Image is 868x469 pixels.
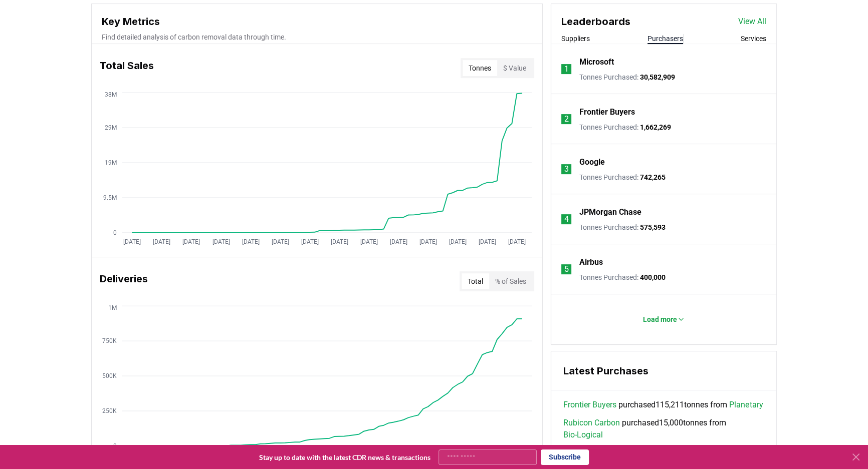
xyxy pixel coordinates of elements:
[489,273,532,289] button: % of Sales
[640,73,675,81] span: 30,582,909
[153,238,170,245] tspan: [DATE]
[564,163,569,175] p: 3
[640,223,666,231] span: 575,593
[579,56,614,68] a: Microsoft
[105,124,117,131] tspan: 29M
[123,238,141,245] tspan: [DATE]
[419,238,437,245] tspan: [DATE]
[579,256,603,268] a: Airbus
[564,213,569,225] p: 4
[579,222,666,232] p: Tonnes Purchased :
[463,60,497,76] button: Tonnes
[183,238,200,245] tspan: [DATE]
[564,63,569,75] p: 1
[579,122,671,132] p: Tonnes Purchased :
[242,238,260,245] tspan: [DATE]
[563,417,620,429] a: Rubicon Carbon
[102,407,117,414] tspan: 250K
[360,238,378,245] tspan: [DATE]
[497,60,532,76] button: $ Value
[643,314,677,324] p: Load more
[579,272,666,282] p: Tonnes Purchased :
[331,238,348,245] tspan: [DATE]
[100,58,154,78] h3: Total Sales
[105,159,117,166] tspan: 19M
[564,263,569,275] p: 5
[741,34,766,44] button: Services
[579,172,666,182] p: Tonnes Purchased :
[563,363,764,378] h3: Latest Purchases
[103,194,117,201] tspan: 9.5M
[635,309,693,329] button: Load more
[212,238,230,245] tspan: [DATE]
[564,113,569,125] p: 2
[113,229,117,236] tspan: 0
[561,14,630,29] h3: Leaderboards
[102,337,117,344] tspan: 750K
[579,206,641,218] a: JPMorgan Chase
[563,429,603,441] a: Bio-Logical
[561,34,590,44] button: Suppliers
[272,238,289,245] tspan: [DATE]
[563,399,616,411] a: Frontier Buyers
[102,14,532,29] h3: Key Metrics
[479,238,496,245] tspan: [DATE]
[105,91,117,98] tspan: 38M
[113,442,117,449] tspan: 0
[738,16,766,28] a: View All
[640,173,666,181] span: 742,265
[640,123,671,131] span: 1,662,269
[462,273,489,289] button: Total
[579,72,675,82] p: Tonnes Purchased :
[729,399,763,411] a: Planetary
[563,417,764,441] span: purchased 15,000 tonnes from
[102,372,117,379] tspan: 500K
[100,271,148,291] h3: Deliveries
[301,238,319,245] tspan: [DATE]
[579,106,635,118] a: Frontier Buyers
[390,238,407,245] tspan: [DATE]
[508,238,526,245] tspan: [DATE]
[449,238,467,245] tspan: [DATE]
[102,32,532,42] p: Find detailed analysis of carbon removal data through time.
[579,156,605,168] a: Google
[640,273,666,281] span: 400,000
[563,399,763,411] span: purchased 115,211 tonnes from
[647,34,683,44] button: Purchasers
[108,304,117,311] tspan: 1M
